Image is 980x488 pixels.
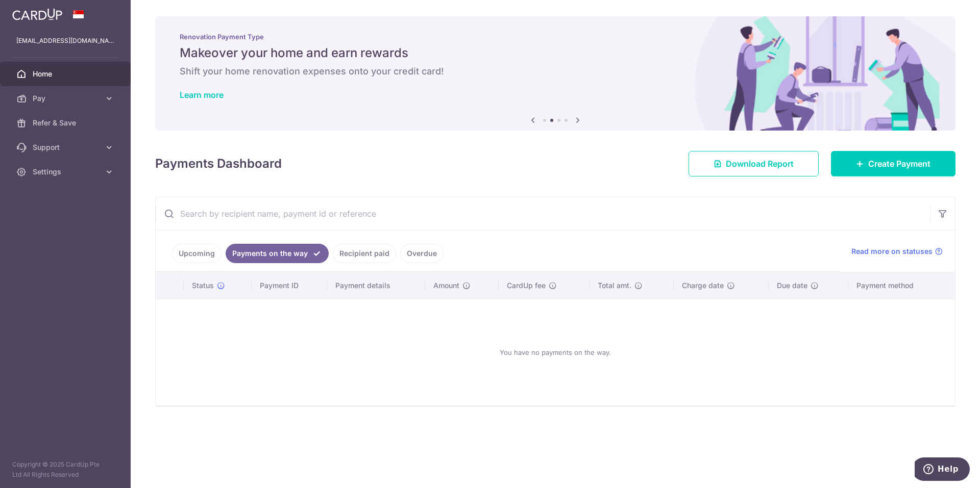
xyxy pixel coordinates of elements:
[33,118,100,128] span: Refer & Save
[726,158,794,170] span: Download Report
[851,246,943,256] a: Read more on statuses
[192,280,214,291] span: Status
[777,280,807,291] span: Due date
[155,155,282,173] h4: Payments Dashboard
[33,167,100,177] span: Settings
[689,151,819,176] a: Download Report
[155,16,955,131] img: Renovation banner
[33,142,100,152] span: Support
[598,280,631,291] span: Total amt.
[433,280,459,291] span: Amount
[180,33,931,41] p: Renovation Payment Type
[33,69,100,79] span: Home
[507,280,546,291] span: CardUp fee
[400,244,444,263] a: Overdue
[252,272,327,299] th: Payment ID
[16,36,114,46] p: [EMAIL_ADDRESS][DOMAIN_NAME]
[180,65,931,78] h6: Shift your home renovation expenses onto your credit card!
[848,272,955,299] th: Payment method
[156,197,930,230] input: Search by recipient name, payment id or reference
[226,244,329,263] a: Payments on the way
[180,90,224,100] a: Learn more
[33,93,100,104] span: Pay
[168,307,943,397] div: You have no payments on the way.
[12,8,62,20] img: CardUp
[682,280,724,291] span: Charge date
[327,272,425,299] th: Payment details
[868,158,930,170] span: Create Payment
[180,45,931,61] h5: Makeover your home and earn rewards
[915,457,970,483] iframe: Opens a widget where you can find more information
[333,244,396,263] a: Recipient paid
[851,246,933,256] span: Read more on statuses
[831,151,955,176] a: Create Payment
[172,244,222,263] a: Upcoming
